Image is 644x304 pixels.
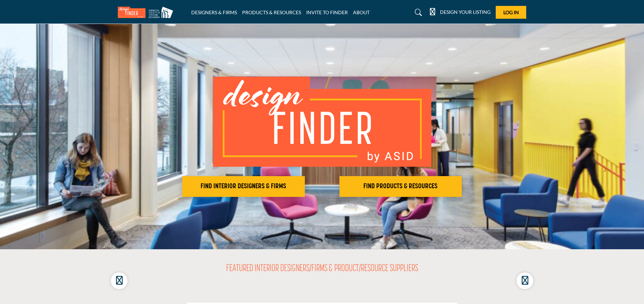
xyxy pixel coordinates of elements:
h5: DESIGN YOUR LISTING [440,9,491,15]
button: FIND INTERIOR DESIGNERS & FIRMS [182,176,305,197]
h2: FIND PRODUCTS & RESOURCES [342,182,460,191]
h2: FEATURED INTERIOR DESIGNERS/FIRMS & PRODUCT/RESOURCE SUPPLIERS [226,263,418,275]
a: Search [408,7,426,18]
button: FIND PRODUCTS & RESOURCES [339,176,462,197]
button: Log In [496,6,526,19]
img: image [213,77,431,167]
a: ABOUT [353,9,370,15]
a: DESIGNERS & FIRMS [191,9,237,15]
a: PRODUCTS & RESOURCES [242,9,301,15]
div: DESIGN YOUR LISTING [430,8,491,17]
h2: FIND INTERIOR DESIGNERS & FIRMS [184,182,303,191]
a: INVITE TO FINDER [306,9,348,15]
span: Log In [503,9,519,15]
img: Site Logo [118,7,177,18]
